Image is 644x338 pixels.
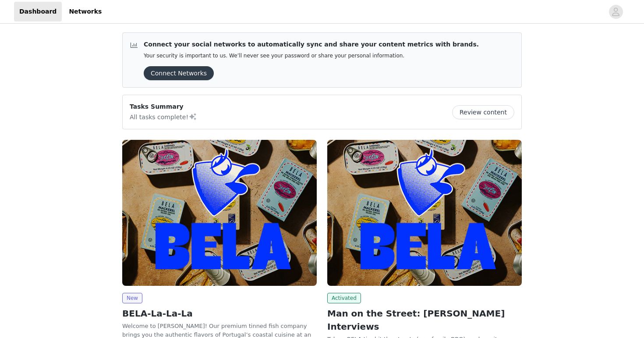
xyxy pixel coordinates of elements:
[327,293,361,303] span: Activated
[130,102,197,111] p: Tasks Summary
[452,105,514,119] button: Review content
[14,2,62,21] a: Dashboard
[327,140,522,286] img: BELA Brand Seafood
[122,293,142,303] span: New
[130,111,197,122] p: All tasks complete!
[144,53,479,59] p: Your security is important to us. We’ll never see your password or share your personal information.
[327,307,522,333] h2: Man on the Street: [PERSON_NAME] Interviews
[144,66,214,80] button: Connect Networks
[64,2,107,21] a: Networks
[122,307,317,320] h2: BELA-La-La-La
[612,5,620,19] div: avatar
[122,140,317,286] img: BELA Brand Seafood
[144,40,479,49] p: Connect your social networks to automatically sync and share your content metrics with brands.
